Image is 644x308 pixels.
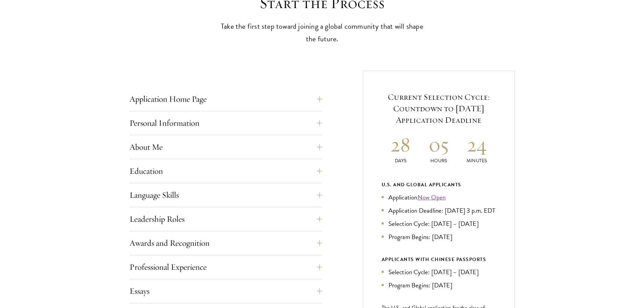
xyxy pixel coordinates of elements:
[382,267,496,277] li: Selection Cycle: [DATE] – [DATE]
[382,219,496,229] li: Selection Cycle: [DATE] – [DATE]
[382,206,496,215] li: Application Deadline: [DATE] 3 p.m. EDT
[382,280,496,290] li: Program Begins: [DATE]
[382,157,420,164] p: Days
[129,139,322,155] button: About Me
[420,132,458,157] h2: 05
[418,192,446,202] a: Now Open
[382,192,496,202] li: Application
[129,163,322,179] button: Education
[420,157,458,164] p: Hours
[129,115,322,131] button: Personal Information
[382,91,496,126] h5: Current Selection Cycle: Countdown to [DATE] Application Deadline
[382,181,496,189] div: U.S. and Global Applicants
[129,235,322,251] button: Awards and Recognition
[382,232,496,242] li: Program Begins: [DATE]
[458,132,496,157] h2: 24
[129,187,322,203] button: Language Skills
[382,132,420,157] h2: 28
[129,91,322,107] button: Application Home Page
[382,255,496,264] div: APPLICANTS WITH CHINESE PASSPORTS
[129,283,322,299] button: Essays
[129,211,322,227] button: Leadership Roles
[217,20,427,45] p: Take the first step toward joining a global community that will shape the future.
[458,157,496,164] p: Minutes
[129,259,322,275] button: Professional Experience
